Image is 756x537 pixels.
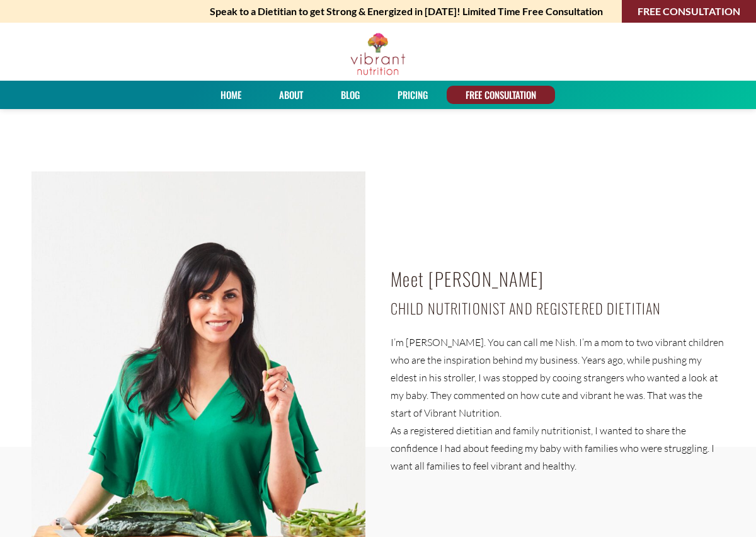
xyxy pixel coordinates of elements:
[210,3,603,20] strong: Speak to a Dietitian to get Strong & Energized in [DATE]! Limited Time Free Consultation
[350,32,406,76] img: Vibrant Nutrition
[336,86,364,104] a: Blog
[391,296,724,321] h4: Child Nutritionist and Registered Dietitian
[391,333,724,422] p: I’m [PERSON_NAME]. You can call me Nish. I’m a mom to two vibrant children who are the inspiratio...
[275,86,307,104] a: About
[393,86,432,104] a: PRICING
[461,86,541,104] a: FREE CONSULTATION
[216,86,246,104] a: Home
[391,422,724,475] p: As a registered dietitian and family nutritionist, I wanted to share the confidence I had about f...
[391,263,724,296] h2: Meet [PERSON_NAME]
